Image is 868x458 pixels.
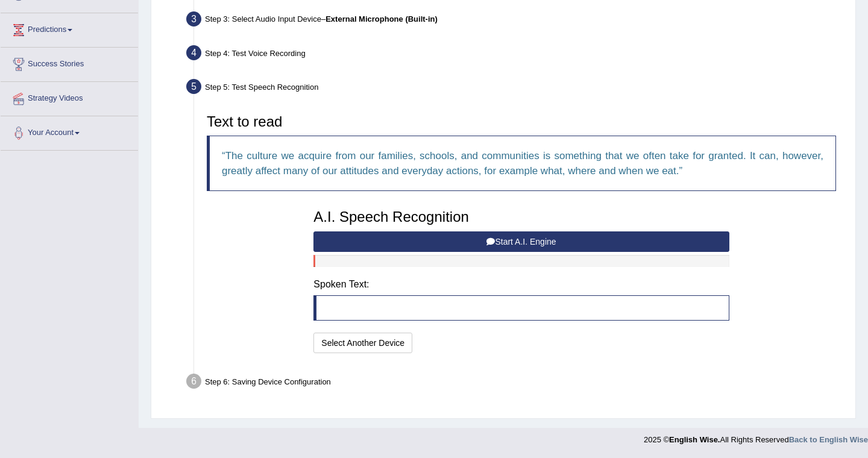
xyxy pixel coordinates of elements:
[313,333,412,353] button: Select Another Device
[181,370,850,397] div: Step 6: Saving Device Configuration
[313,231,729,252] button: Start A.I. Engine
[181,75,850,102] div: Step 5: Test Speech Recognition
[181,42,850,68] div: Step 4: Test Voice Recording
[1,82,138,112] a: Strategy Videos
[222,150,823,177] q: The culture we acquire from our families, schools, and communities is something that we often tak...
[789,435,868,444] a: Back to English Wise
[207,114,836,130] h3: Text to read
[669,435,720,444] strong: English Wise.
[313,279,729,290] h4: Spoken Text:
[313,209,729,225] h3: A.I. Speech Recognition
[644,428,868,445] div: 2025 © All Rights Reserved
[1,48,138,78] a: Success Stories
[325,14,438,24] b: External Microphone (Built-in)
[181,8,850,34] div: Step 3: Select Audio Input Device
[1,116,138,146] a: Your Account
[321,14,438,24] span: –
[1,13,138,43] a: Predictions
